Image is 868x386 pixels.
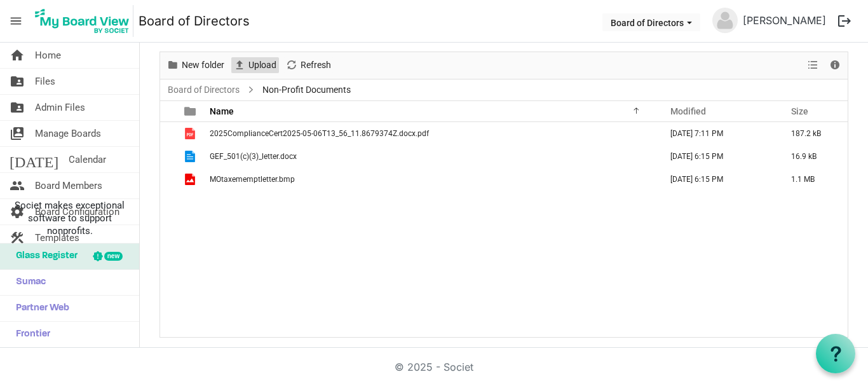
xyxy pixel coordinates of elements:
[395,361,473,373] a: © 2025 - Societ
[177,122,206,145] td: is template cell column header type
[35,43,61,68] span: Home
[670,106,706,116] span: Modified
[231,57,279,73] button: Upload
[827,57,844,73] button: Details
[10,244,78,269] span: Glass Register
[778,122,848,145] td: 187.2 kB is template cell column header Size
[180,57,226,73] span: New folder
[35,121,101,146] span: Manage Boards
[210,106,234,116] span: Name
[35,69,55,94] span: Files
[824,52,846,79] div: Details
[831,8,858,34] button: logout
[4,9,28,33] span: menu
[6,199,133,237] span: Societ makes exceptional software to support nonprofits.
[657,122,778,145] td: May 11, 2025 7:11 PM column header Modified
[139,8,250,34] a: Board of Directors
[104,252,123,261] div: new
[162,52,229,79] div: New folder
[805,57,820,73] button: View dropdownbutton
[803,52,824,79] div: View
[10,147,58,172] span: [DATE]
[160,122,177,145] td: checkbox
[165,57,227,73] button: New folder
[10,296,69,321] span: Partner Web
[206,122,657,145] td: 2025ComplianceCert2025-05-06T13_56_11.8679374Z.docx.pdf is template cell column header Name
[283,57,334,73] button: Refresh
[206,145,657,168] td: GEF_501(c)(3)_letter.docx is template cell column header Name
[778,168,848,191] td: 1.1 MB is template cell column header Size
[35,95,85,120] span: Admin Files
[210,129,429,138] span: 2025ComplianceCert2025-05-06T13_56_11.8679374Z.docx.pdf
[177,168,206,191] td: is template cell column header type
[10,95,25,120] span: folder_shared
[31,5,139,37] a: My Board View Logo
[10,121,25,146] span: switch_account
[229,52,281,79] div: Upload
[10,322,50,347] span: Frontier
[602,13,700,31] button: Board of Directors dropdownbutton
[69,147,106,172] span: Calendar
[10,173,25,198] span: people
[299,57,332,73] span: Refresh
[791,106,808,116] span: Size
[712,8,738,33] img: no-profile-picture.svg
[160,168,177,191] td: checkbox
[657,145,778,168] td: August 11, 2022 6:15 PM column header Modified
[657,168,778,191] td: August 11, 2022 6:15 PM column header Modified
[165,82,242,98] a: Board of Directors
[247,57,278,73] span: Upload
[177,145,206,168] td: is template cell column header type
[260,82,353,98] span: Non-Profit Documents
[210,152,297,161] span: GEF_501(c)(3)_letter.docx
[738,8,831,33] a: [PERSON_NAME]
[10,270,46,295] span: Sumac
[210,175,295,184] span: MOtaxememptletter.bmp
[281,52,336,79] div: Refresh
[31,5,133,37] img: My Board View Logo
[778,145,848,168] td: 16.9 kB is template cell column header Size
[206,168,657,191] td: MOtaxememptletter.bmp is template cell column header Name
[160,145,177,168] td: checkbox
[35,173,102,198] span: Board Members
[10,43,25,68] span: home
[10,69,25,94] span: folder_shared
